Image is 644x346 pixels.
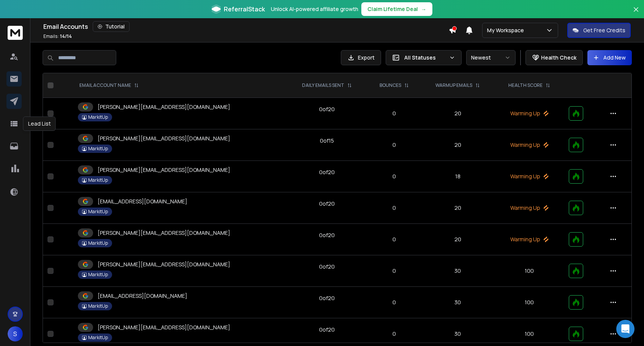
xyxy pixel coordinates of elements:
p: MarkitUp [88,114,108,120]
p: DAILY EMAILS SENT [302,82,344,88]
p: [PERSON_NAME][EMAIL_ADDRESS][DOMAIN_NAME] [98,135,230,142]
div: Open Intercom Messenger [616,320,635,338]
td: 30 [421,287,494,318]
td: 18 [421,161,494,192]
div: 0 of 20 [319,168,335,176]
p: 0 [372,267,416,275]
p: 0 [372,299,416,306]
p: MarkitUp [88,272,108,278]
p: MarkitUp [88,209,108,215]
td: 100 [494,255,564,287]
p: MarkitUp [88,146,108,152]
div: 0 of 20 [319,326,335,333]
button: Add New [587,50,632,65]
p: Warming Up [499,173,560,180]
p: WARMUP EMAILS [435,82,472,88]
button: Claim Lifetime Deal→ [361,2,432,16]
div: 0 of 20 [319,105,335,113]
td: 100 [494,287,564,318]
button: S [8,326,23,341]
p: [PERSON_NAME][EMAIL_ADDRESS][DOMAIN_NAME] [98,103,230,111]
p: MarkitUp [88,335,108,341]
p: 0 [372,330,416,338]
p: My Workspace [487,27,527,34]
div: 0 of 20 [319,231,335,239]
p: Get Free Credits [583,27,625,34]
p: BOUNCES [380,82,401,88]
p: Warming Up [499,141,560,149]
p: Warming Up [499,236,560,243]
div: 0 of 20 [319,294,335,302]
td: 20 [421,192,494,224]
p: MarkitUp [88,240,108,246]
p: 0 [372,236,416,243]
p: Unlock AI-powered affiliate growth [271,5,358,13]
button: Export [341,50,381,65]
p: [PERSON_NAME][EMAIL_ADDRESS][DOMAIN_NAME] [98,324,230,331]
td: 20 [421,224,494,255]
p: 0 [372,141,416,149]
p: [PERSON_NAME][EMAIL_ADDRESS][DOMAIN_NAME] [98,261,230,268]
p: 0 [372,173,416,180]
p: All Statuses [404,54,446,61]
span: → [421,5,426,13]
div: Lead List [23,116,56,131]
td: 20 [421,129,494,161]
p: [PERSON_NAME][EMAIL_ADDRESS][DOMAIN_NAME] [98,229,230,237]
p: 0 [372,110,416,117]
button: Close banner [631,5,641,23]
button: Get Free Credits [567,23,631,38]
div: Email Accounts [43,21,449,32]
td: 30 [421,255,494,287]
p: Emails : [43,33,72,39]
button: Tutorial [93,21,130,32]
div: 0 of 20 [319,200,335,208]
p: Warming Up [499,110,560,117]
button: Health Check [525,50,583,65]
button: Newest [466,50,516,65]
p: HEALTH SCORE [508,82,543,88]
div: 0 of 20 [319,263,335,271]
p: [PERSON_NAME][EMAIL_ADDRESS][DOMAIN_NAME] [98,166,230,174]
p: Health Check [541,54,576,61]
div: 0 of 15 [320,137,334,145]
td: 20 [421,98,494,129]
p: MarkitUp [88,177,108,183]
p: [EMAIL_ADDRESS][DOMAIN_NAME] [98,292,187,300]
p: MarkitUp [88,303,108,309]
p: Warming Up [499,204,560,212]
p: [EMAIL_ADDRESS][DOMAIN_NAME] [98,198,187,205]
span: ReferralStack [224,5,265,14]
span: 14 / 14 [60,33,72,39]
p: 0 [372,204,416,212]
div: EMAIL ACCOUNT NAME [79,82,139,88]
